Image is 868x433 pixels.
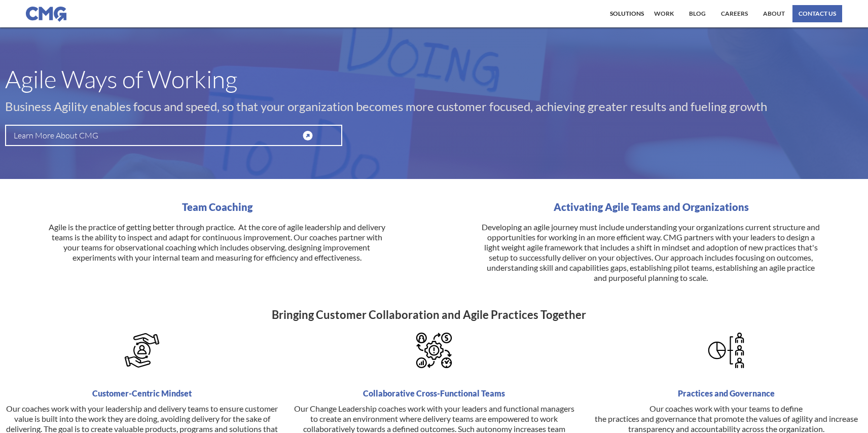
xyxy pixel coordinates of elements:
h1: Agile Ways of Working [5,70,848,88]
p: Business Agility enables focus and speed, so that your organization becomes more customer focused... [5,98,798,115]
h3: Activating Agile Teams and Organizations [554,202,749,212]
div: Solutions [610,11,644,17]
h3: Collaborative Cross-Functional Teams [292,388,576,399]
p: Agile is the practice of getting better through practice. At the core of agile leadership and del... [48,212,387,273]
a: Learn More About CMG [5,125,342,146]
div: Contact us [799,11,836,17]
p: Developing an agile journey must include understanding your organizations current structure and o... [482,212,821,283]
a: About [761,5,787,22]
a: BLOG [686,5,708,22]
h3: Practices and Governance [584,388,868,399]
h3: Team Coaching [182,202,252,212]
a: work [652,5,676,22]
a: Careers [718,5,750,22]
